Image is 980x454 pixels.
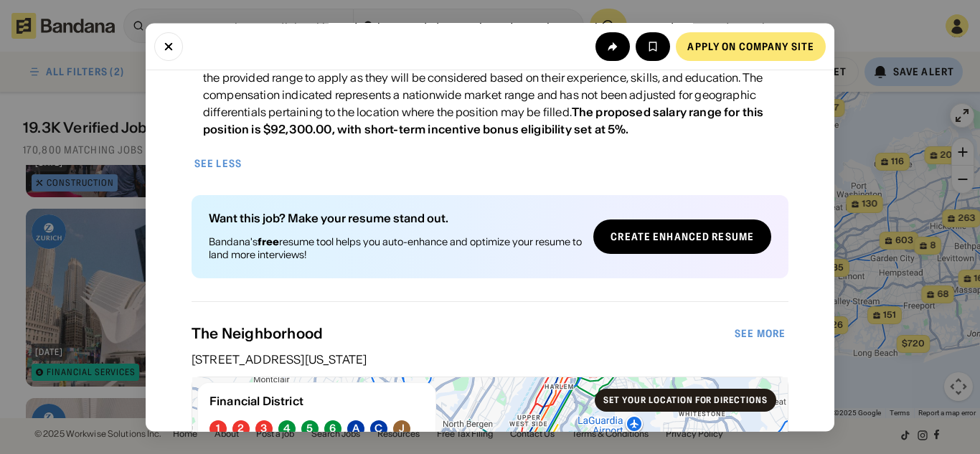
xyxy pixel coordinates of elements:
div: See more [735,329,786,339]
div: Set your location for directions [603,397,768,405]
div: 2 [237,423,244,435]
div: Create Enhanced Resume [611,232,754,242]
div: 5 [306,423,313,435]
div: C [374,423,382,435]
div: 6 [329,423,336,435]
div: 4 [283,423,291,435]
div: J [399,423,405,435]
div: 3 [260,423,267,435]
div: The Neighborhood [192,326,732,343]
div: Financial District [209,395,424,409]
div: 1 [216,423,220,435]
div: Want this job? Make your resume stand out. [209,213,582,224]
button: Close [154,32,183,60]
div: [STREET_ADDRESS][US_STATE] [192,354,788,366]
div: The proposed salary range for this position is $92,300.00, with short-term incentive bonus eligib... [203,105,763,137]
div: Apply on company site [687,41,814,51]
div: Bandana's resume tool helps you auto-enhance and optimize your resume to land more interviews! [209,236,582,262]
div: A [352,423,359,435]
div: See less [194,159,242,169]
b: free [258,236,279,249]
